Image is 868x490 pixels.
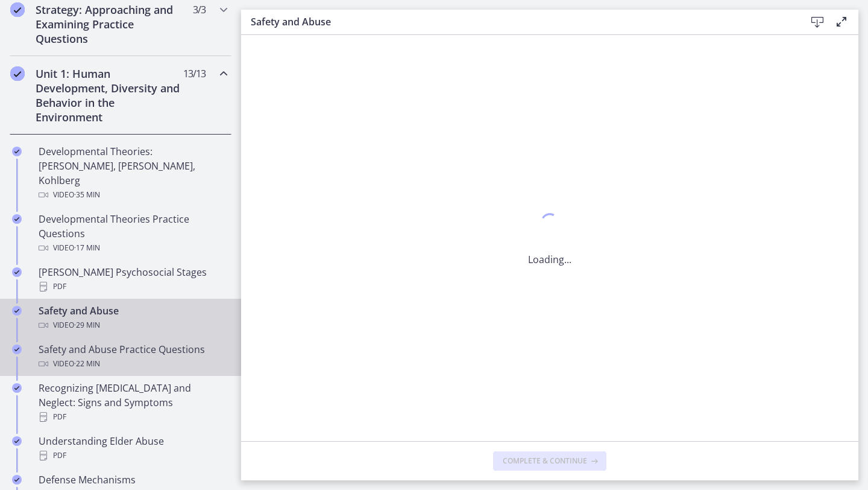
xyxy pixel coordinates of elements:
i: Completed [12,383,22,393]
i: Completed [12,436,22,446]
div: Developmental Theories: [PERSON_NAME], [PERSON_NAME], Kohlberg [39,144,227,202]
i: Completed [12,475,22,485]
i: Completed [12,306,22,316]
div: Developmental Theories Practice Questions [39,212,227,255]
i: Completed [12,267,22,277]
p: Loading... [528,252,571,267]
span: 3 / 3 [193,2,206,17]
span: · 35 min [74,188,100,202]
i: Completed [12,147,22,156]
div: Video [39,241,227,255]
div: PDF [39,410,227,424]
div: [PERSON_NAME] Psychosocial Stages [39,265,227,294]
div: PDF [39,279,227,294]
div: Understanding Elder Abuse [39,434,227,463]
button: Complete & continue [493,451,606,471]
div: PDF [39,448,227,463]
span: · 29 min [74,318,100,332]
i: Completed [10,66,25,81]
span: Complete & continue [503,456,587,466]
div: 1 [528,210,571,238]
div: Safety and Abuse [39,304,227,332]
span: · 22 min [74,357,100,371]
i: Completed [10,2,25,17]
div: Recognizing [MEDICAL_DATA] and Neglect: Signs and Symptoms [39,381,227,424]
span: · 17 min [74,241,100,255]
div: Safety and Abuse Practice Questions [39,342,227,371]
h3: Safety and Abuse [251,14,786,29]
i: Completed [12,345,22,354]
div: Video [39,357,227,371]
i: Completed [12,214,22,224]
div: Video [39,188,227,202]
h2: Unit 1: Human Development, Diversity and Behavior in the Environment [36,66,183,124]
h2: Strategy: Approaching and Examining Practice Questions [36,2,183,46]
div: Video [39,318,227,332]
span: 13 / 13 [183,66,206,81]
